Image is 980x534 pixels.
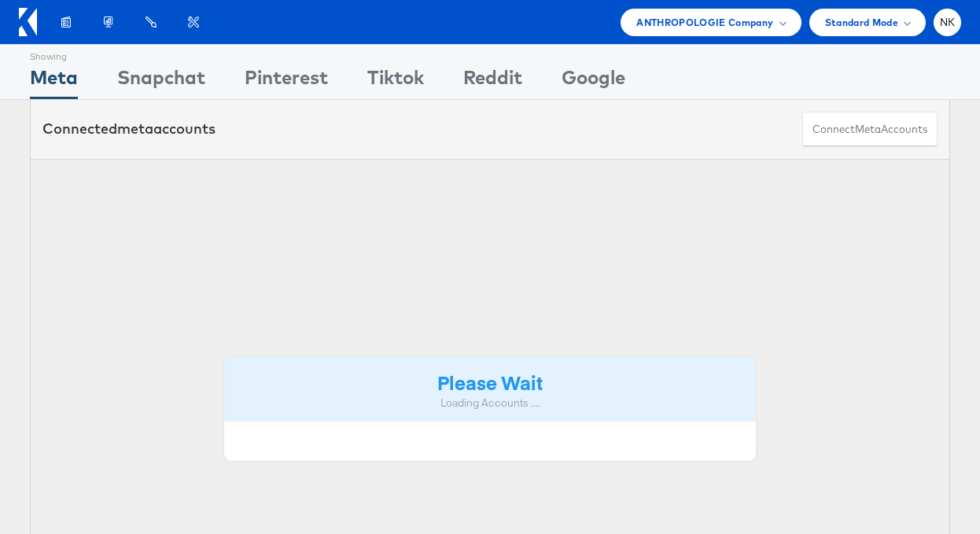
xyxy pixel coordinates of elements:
[30,64,78,99] div: Meta
[245,64,328,99] div: Pinterest
[855,122,881,137] span: meta
[825,14,898,31] span: Standard Mode
[236,396,744,411] div: Loading Accounts ....
[437,369,543,395] strong: Please Wait
[636,14,773,31] span: ANTHROPOLOGIE Company
[367,64,424,99] div: Tiktok
[802,112,938,147] button: ConnectmetaAccounts
[463,64,522,99] div: Reddit
[117,120,153,138] span: meta
[30,45,78,64] div: Showing
[940,17,956,28] span: NK
[562,64,625,99] div: Google
[117,64,205,99] div: Snapchat
[42,119,216,139] div: Connected accounts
